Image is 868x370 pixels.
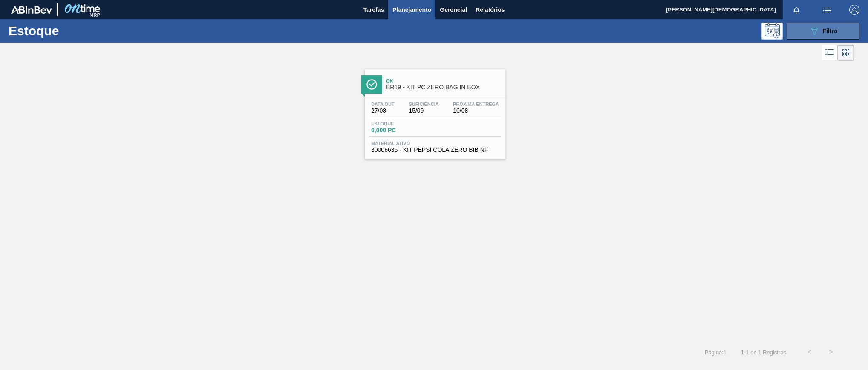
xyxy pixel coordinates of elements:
span: 30006636 - KIT PEPSI COLA ZERO BIB NF [371,147,499,153]
span: Material ativo [371,141,499,146]
span: Planejamento [392,5,431,15]
span: Relatórios [476,5,505,15]
img: userActions [822,5,832,15]
span: Ok [386,78,501,83]
span: Suficiência [409,102,438,107]
span: Data out [371,102,395,107]
button: > [820,342,842,363]
span: BR19 - KIT PC ZERO BAG IN BOX [386,84,501,91]
span: Tarefas [363,5,384,15]
span: 1 - 1 de 1 Registros [739,349,786,356]
div: Visão em Lista [822,45,838,61]
span: Filtro [823,28,838,34]
a: ÍconeOkBR19 - KIT PC ZERO BAG IN BOXData out27/08Suficiência15/09Próxima Entrega10/08Estoque0,000... [358,63,510,159]
span: Página : 1 [705,349,727,356]
span: Estoque [371,121,431,126]
button: Notificações [783,4,810,16]
button: < [799,342,820,363]
span: 15/09 [409,108,438,114]
img: Ícone [366,79,377,90]
div: Pogramando: nenhum usuário selecionado [761,23,783,40]
div: Visão em Cards [838,45,854,61]
span: Próxima Entrega [453,102,499,107]
span: 10/08 [453,108,499,114]
img: Logout [849,5,859,15]
span: 0,000 PC [371,127,431,134]
span: Gerencial [440,5,467,15]
button: Filtro [787,23,859,40]
h1: Estoque [9,26,137,36]
img: TNhmsLtSVTkK8tSr43FrP2fwEKptu5GPRR3wAAAABJRU5ErkJggg== [11,6,52,14]
span: 27/08 [371,108,395,114]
